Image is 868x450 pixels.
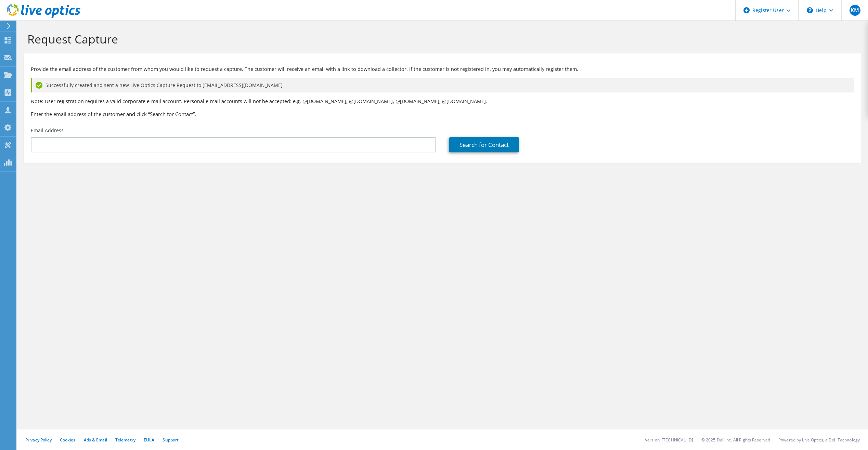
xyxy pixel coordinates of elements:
[144,437,154,443] a: EULA
[701,437,770,443] li: © 2025 Dell Inc. All Rights Reserved
[84,437,107,443] a: Ads & Email
[645,437,693,443] li: Version: [TECHNICAL_ID]
[27,32,854,46] h1: Request Capture
[60,437,76,443] a: Cookies
[807,7,813,13] svg: \n
[449,137,519,152] a: Search for Contact
[778,437,860,443] li: Powered by Live Optics, a Dell Technology
[850,5,860,16] span: KM
[31,98,854,105] p: Note: User registration requires a valid corporate e-mail account. Personal e-mail accounts will ...
[163,437,179,443] a: Support
[46,82,283,89] span: Successfully created and sent a new Live Optics Capture Request to [EMAIL_ADDRESS][DOMAIN_NAME]
[25,437,52,443] a: Privacy Policy
[31,110,854,118] h3: Enter the email address of the customer and click “Search for Contact”.
[31,65,854,73] p: Provide the email address of the customer from whom you would like to request a capture. The cust...
[31,127,64,134] label: Email Address
[115,437,135,443] a: Telemetry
